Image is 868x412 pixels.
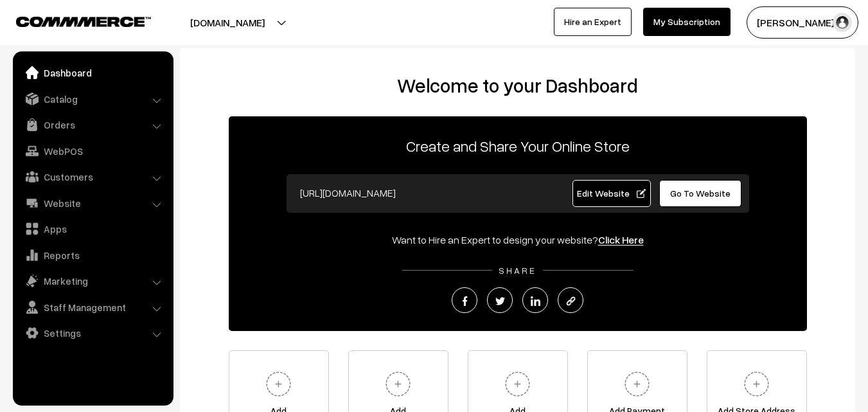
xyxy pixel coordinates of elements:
h2: Welcome to your Dashboard [193,74,842,97]
img: plus.svg [739,366,774,402]
a: Edit Website [572,180,651,207]
span: SHARE [492,265,543,276]
a: Hire an Expert [554,8,632,36]
img: COMMMERCE [16,17,151,26]
a: Click Here [598,233,644,246]
a: Reports [16,244,169,267]
img: plus.svg [380,366,416,402]
img: user [833,13,852,32]
img: plus.svg [500,366,535,402]
a: Go To Website [659,180,742,207]
a: Apps [16,217,169,240]
a: Customers [16,165,169,188]
button: [PERSON_NAME] s… [747,6,858,39]
p: Create and Share Your Online Store [229,134,807,157]
a: My Subscription [643,8,731,36]
a: Dashboard [16,61,169,84]
a: Orders [16,113,169,136]
a: Catalog [16,87,169,111]
img: plus.svg [261,366,296,402]
span: Go To Website [670,188,731,199]
a: COMMMERCE [16,13,128,28]
img: plus.svg [619,366,655,402]
button: [DOMAIN_NAME] [145,6,310,39]
a: Settings [16,321,169,345]
a: WebPOS [16,139,169,163]
a: Website [16,192,169,215]
span: Edit Website [577,188,646,199]
div: Want to Hire an Expert to design your website? [229,232,807,247]
a: Staff Management [16,296,169,319]
a: Marketing [16,269,169,292]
